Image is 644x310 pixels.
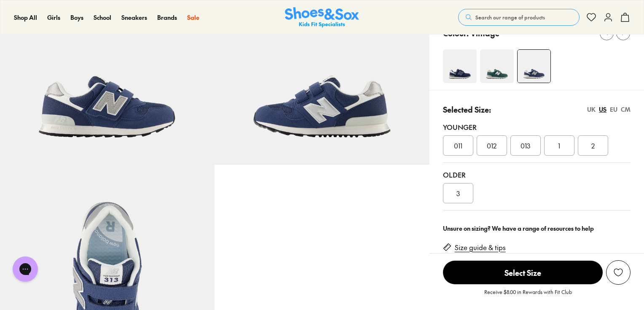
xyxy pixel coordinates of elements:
button: Select Size [443,260,603,285]
span: School [94,13,111,22]
span: Search our range of products [475,13,545,21]
a: Sneakers [121,13,147,22]
button: Search our range of products [458,9,580,26]
iframe: Gorgias live chat messenger [8,253,42,285]
div: Younger [443,122,631,132]
div: EU [610,105,617,114]
span: 011 [454,140,462,151]
p: Selected Size: [443,104,491,115]
div: UK [587,105,596,114]
span: Shop All [14,13,37,22]
div: Older [443,170,631,180]
a: Brands [157,13,177,22]
span: 012 [487,140,496,151]
span: Sale [187,13,199,22]
img: 4-551739_1 [518,50,550,83]
div: Unsure on sizing? We have a range of resources to help [443,224,631,233]
span: 013 [521,140,530,151]
a: Girls [47,13,60,22]
span: 2 [591,140,595,151]
a: Shoes & Sox [285,7,359,28]
a: Boys [70,13,83,22]
span: Sneakers [121,13,147,22]
span: 3 [456,188,460,198]
div: US [599,105,606,114]
span: Brands [157,13,177,22]
span: 1 [558,140,560,151]
a: School [94,13,111,22]
button: Add to Wishlist [606,260,631,285]
a: Shop All [14,13,37,22]
a: Sale [187,13,199,22]
span: Boys [70,13,83,22]
a: Size guide & tips [455,243,506,252]
span: Girls [47,13,60,22]
img: 4-498972_1 [443,49,477,83]
img: SNS_Logo_Responsive.svg [285,7,359,28]
p: Receive $8.00 in Rewards with Fit Club [484,288,572,303]
span: Select Size [443,261,603,284]
div: CM [621,105,631,114]
img: 4-551107_1 [480,49,514,83]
